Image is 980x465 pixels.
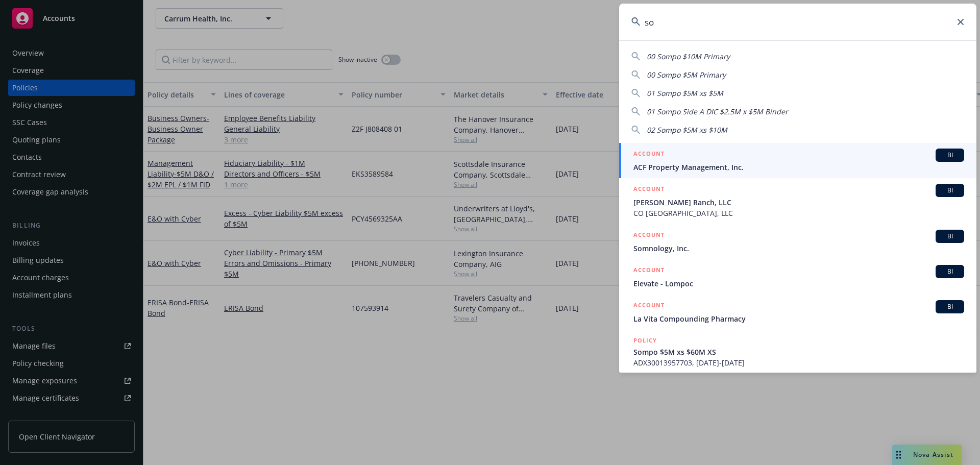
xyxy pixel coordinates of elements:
h5: ACCOUNT [633,265,665,277]
span: 02 Sompo $5M xs $10M [647,125,727,135]
span: BI [940,302,960,311]
h5: ACCOUNT [633,149,665,161]
a: ACCOUNTBIElevate - Lompoc [619,259,976,295]
span: Somnology, Inc. [633,243,964,254]
span: La Vita Compounding Pharmacy [633,313,964,324]
span: 01 Sompo $5M xs $5M [647,88,723,98]
span: 01 Sompo Side A DIC $2.5M x $5M Binder [647,107,788,116]
a: ACCOUNTBIACF Property Management, Inc. [619,143,976,178]
span: Sompo $5M xs $60M XS [633,347,964,357]
a: POLICYSompo $5M xs $60M XSADX30013957703, [DATE]-[DATE] [619,330,976,374]
span: 00 Sompo $5M Primary [647,70,726,80]
h5: ACCOUNT [633,184,665,196]
span: BI [940,151,960,160]
input: Search... [619,4,976,40]
span: CO [GEOGRAPHIC_DATA], LLC [633,208,964,218]
span: BI [940,186,960,195]
h5: POLICY [633,335,657,346]
span: ADX30013957703, [DATE]-[DATE] [633,357,964,368]
span: [PERSON_NAME] Ranch, LLC [633,197,964,208]
span: BI [940,232,960,241]
h5: ACCOUNT [633,230,665,242]
span: Elevate - Lompoc [633,278,964,289]
a: ACCOUNTBISomnology, Inc. [619,224,976,259]
span: 00 Sompo $10M Primary [647,52,730,61]
a: ACCOUNTBI[PERSON_NAME] Ranch, LLCCO [GEOGRAPHIC_DATA], LLC [619,178,976,224]
span: ACF Property Management, Inc. [633,162,964,173]
h5: ACCOUNT [633,300,665,312]
a: ACCOUNTBILa Vita Compounding Pharmacy [619,295,976,330]
span: BI [940,267,960,276]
